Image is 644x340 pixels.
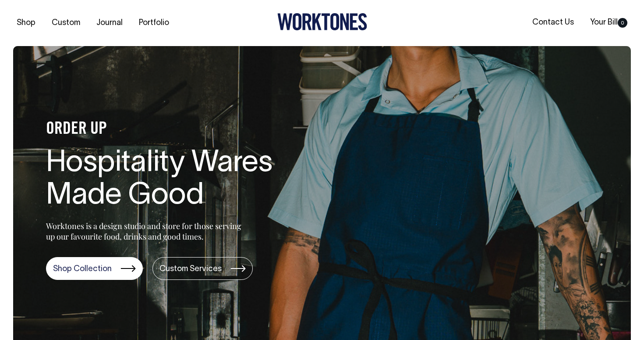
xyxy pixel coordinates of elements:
a: Custom Services [152,257,253,280]
a: Shop [13,16,39,30]
a: Shop Collection [46,257,143,280]
h1: Hospitality Wares Made Good [46,147,326,213]
a: Your Bill0 [587,15,631,30]
a: Journal [93,16,126,30]
a: Contact Us [529,15,577,30]
a: Custom [48,16,84,30]
h4: ORDER UP [46,120,326,139]
a: Portfolio [135,16,173,30]
span: 0 [618,18,627,28]
p: Worktones is a design studio and store for those serving up our favourite food, drinks and good t... [46,221,245,242]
